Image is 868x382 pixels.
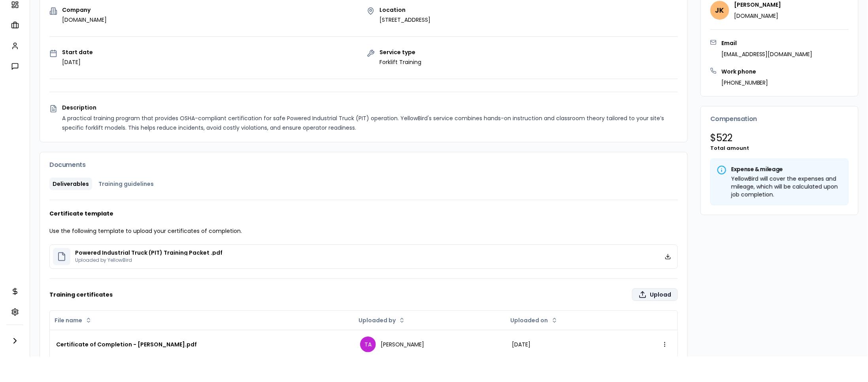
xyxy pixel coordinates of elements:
span: TA [360,337,376,352]
p: A practical training program that provides OSHA-compliant certification for safe Powered Industri... [62,113,678,132]
div: Certificate of Completion - [PERSON_NAME].pdf [56,340,347,348]
p: $ 522 [710,132,849,144]
h3: Email [721,39,813,47]
p: Uploaded by YellowBird [75,257,223,263]
p: Company [62,7,107,13]
span: [PERSON_NAME] [381,340,424,348]
div: [DATE] [512,340,621,348]
p: [DOMAIN_NAME] [734,12,781,20]
p: Service type [379,49,421,55]
span: JK [710,1,729,20]
p: Forklift Training [379,58,421,66]
p: Powered Industrial Truck (PIT) Training Packet .pdf [75,250,223,255]
button: Uploaded on [508,314,561,327]
p: Location [379,7,430,13]
span: Uploaded by [359,316,396,324]
p: Total amount [710,144,849,152]
label: Upload [632,288,678,301]
p: [DOMAIN_NAME] [62,16,107,24]
div: YellowBird will cover the expenses and mileage, which will be calculated upon job completion. [717,175,842,199]
span: File name [55,316,82,324]
p: [STREET_ADDRESS] [379,16,430,24]
p: [DATE] [62,58,93,66]
button: Deliverables [49,178,92,190]
p: Use the following template to upload your certificates of completion. [49,227,678,235]
button: Uploaded by [355,314,408,327]
p: Start date [62,49,93,55]
h3: Work phone [721,68,768,76]
h3: Compensation [710,116,849,122]
h3: Training certificates [49,288,678,301]
button: Training guidelines [95,178,157,190]
h4: [PERSON_NAME] [734,1,781,9]
h3: Certificate template [49,210,678,217]
p: Description [62,105,678,110]
h5: Expense & mileage [717,165,842,173]
p: [EMAIL_ADDRESS][DOMAIN_NAME] [721,50,813,58]
button: File name [51,314,95,327]
span: Uploaded on [511,316,548,324]
p: [PHONE_NUMBER] [721,79,768,87]
h3: Documents [49,162,678,168]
